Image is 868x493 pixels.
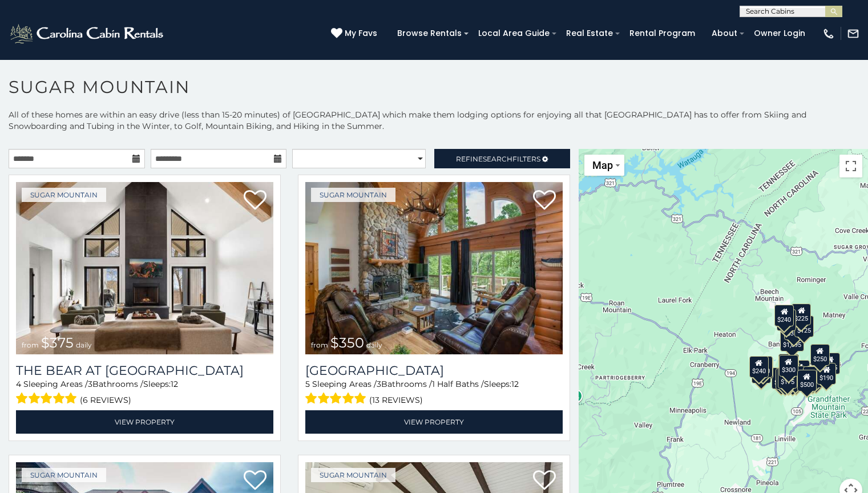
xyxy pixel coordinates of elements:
[16,378,273,407] div: Sleeping Areas / Bathrooms / Sleeps:
[88,379,92,389] span: 3
[244,469,267,493] a: Add to favorites
[305,379,310,389] span: 5
[311,341,328,349] span: from
[817,363,836,385] div: $190
[305,363,563,378] h3: Grouse Moor Lodge
[311,468,395,482] a: Sugar Mountain
[345,27,377,39] span: My Favs
[16,182,273,354] img: The Bear At Sugar Mountain
[391,25,467,42] a: Browse Rentals
[778,354,797,375] div: $190
[774,305,794,326] div: $240
[560,25,619,42] a: Real Estate
[748,25,811,42] a: Owner Login
[305,410,563,434] a: View Property
[753,357,773,379] div: $225
[533,189,556,213] a: Add to favorites
[432,379,484,389] span: 1 Half Baths /
[810,344,829,366] div: $250
[80,393,131,407] span: (6 reviews)
[22,188,106,202] a: Sugar Mountain
[434,149,571,168] a: RefineSearchFilters
[456,155,540,163] span: Refine Filters
[331,27,380,40] a: My Favs
[22,468,106,482] a: Sugar Mountain
[779,354,798,375] div: $265
[171,379,178,389] span: 12
[9,22,167,45] img: White-1-2.png
[16,379,21,389] span: 4
[822,27,835,40] img: phone-regular-white.png
[16,363,273,378] a: The Bear At [GEOGRAPHIC_DATA]
[794,316,813,337] div: $125
[780,330,804,351] div: $1,095
[305,363,563,378] a: [GEOGRAPHIC_DATA]
[511,379,519,389] span: 12
[305,182,563,354] img: Grouse Moor Lodge
[330,334,364,351] span: $350
[706,25,743,42] a: About
[16,182,273,354] a: The Bear At Sugar Mountain from $375 daily
[776,309,796,331] div: $170
[797,370,816,391] div: $500
[847,27,859,40] img: mail-regular-white.png
[778,355,798,377] div: $300
[624,25,701,42] a: Rental Program
[802,366,822,388] div: $195
[311,188,395,202] a: Sugar Mountain
[777,367,797,389] div: $175
[305,378,563,407] div: Sleeping Areas / Bathrooms / Sleeps:
[377,379,381,389] span: 3
[749,356,768,378] div: $240
[790,360,809,382] div: $200
[22,341,39,349] span: from
[76,341,92,349] span: daily
[483,155,512,163] span: Search
[584,155,624,176] button: Change map style
[16,363,273,378] h3: The Bear At Sugar Mountain
[792,304,811,325] div: $225
[16,410,273,434] a: View Property
[839,155,862,177] button: Toggle fullscreen view
[244,189,267,213] a: Add to favorites
[820,353,839,374] div: $155
[592,159,613,171] span: Map
[473,25,555,42] a: Local Area Guide
[41,334,74,351] span: $375
[305,182,563,354] a: Grouse Moor Lodge from $350 daily
[369,393,423,407] span: (13 reviews)
[753,356,772,378] div: $210
[366,341,382,349] span: daily
[776,368,795,390] div: $155
[533,469,556,493] a: Add to favorites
